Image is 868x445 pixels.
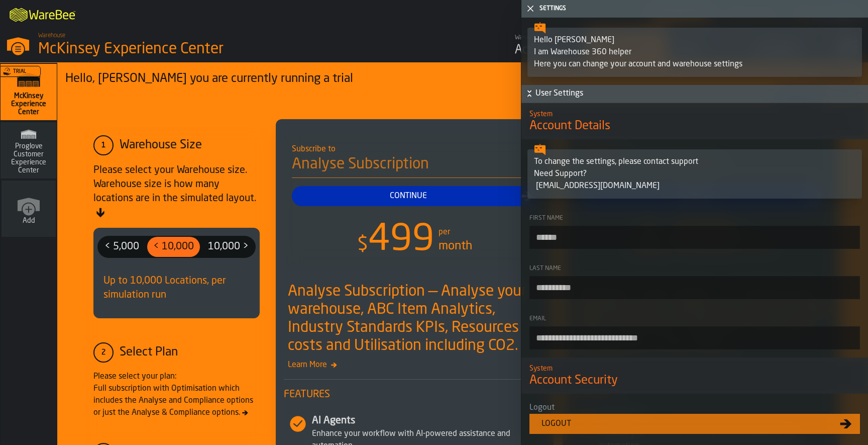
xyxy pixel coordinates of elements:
div: 1 [93,135,114,155]
button: button-Continue [292,186,537,206]
span: Warehouse [38,32,65,39]
span: 499 [368,222,435,258]
label: button-switch-multi-10,000 > [201,236,256,258]
span: 10,000 > [204,239,253,255]
div: Warehouse Size [120,137,202,153]
span: Add [23,217,35,225]
div: Hello, [PERSON_NAME] you are currently running a trial [65,71,812,87]
div: Please select your Warehouse size. Warehouse size is how many locations are in the simulated layout. [93,163,260,220]
label: button-switch-multi-< 10,000 [146,236,201,258]
div: per [439,226,450,238]
a: link-to-/wh/i/99265d59-bd42-4a33-a5fd-483dee362034/simulations [1,64,57,122]
span: Trial [13,69,26,74]
a: link-to-/wh/i/99265d59-bd42-4a33-a5fd-483dee362034/feed/ [506,30,587,62]
span: Proglove Customer Experience Center [5,142,53,174]
div: thumb [147,237,200,257]
h4: Analyse Subscription [292,155,537,178]
div: Continue [296,190,521,202]
span: < 5,000 [100,239,143,255]
div: thumb [98,237,145,257]
div: month [439,238,472,254]
div: Subscribe to [292,143,537,155]
div: Activity [515,42,579,58]
span: < 10,000 [149,239,198,255]
span: Features [284,388,546,402]
div: AI Agents [312,414,546,428]
span: $ [357,235,368,255]
div: Please select your plan: Full subscription with Optimisation which includes the Analyse and Compl... [93,371,260,419]
div: Warehouse [515,34,579,41]
div: 2 [93,342,114,363]
a: link-to-/wh/i/ad8a128b-0962-41b6-b9c5-f48cc7973f93/simulations [1,122,57,181]
div: Analyse Subscription — Analyse your warehouse, ABC Item Analytics, Industry Standards KPIs, Resou... [288,283,546,355]
div: Up to 10,000 Locations, per simulation run [97,266,256,310]
div: Select Plan [120,344,178,361]
div: McKinsey Experience Center [38,40,309,58]
div: thumb [202,237,255,257]
a: link-to-/wh/new [2,181,56,239]
label: button-switch-multi-< 5,000 [97,236,146,258]
span: Learn More [284,359,546,371]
